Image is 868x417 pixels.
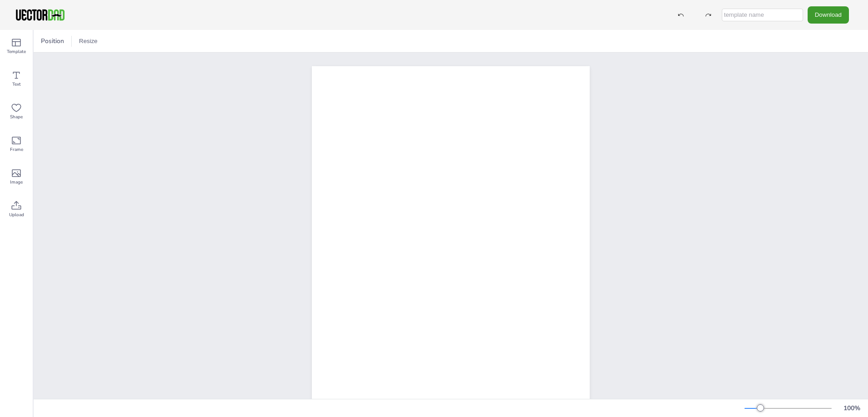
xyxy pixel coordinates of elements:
[75,34,101,48] button: Resize
[10,146,23,153] span: Frame
[841,404,863,412] div: 100 %
[808,6,849,23] button: Download
[9,211,24,218] span: Upload
[12,81,21,88] span: Text
[722,9,803,21] input: template name
[7,48,26,55] span: Template
[39,37,66,45] span: Position
[10,113,23,121] span: Shape
[10,179,23,186] span: Image
[15,8,66,22] img: VectorDad-1.png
